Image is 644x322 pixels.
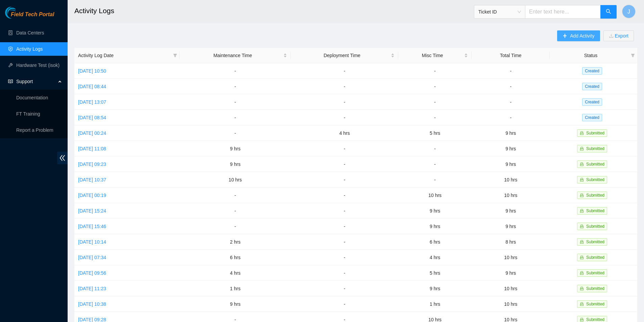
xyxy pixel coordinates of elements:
[472,79,550,94] td: -
[173,53,177,57] span: filter
[629,50,636,60] span: filter
[580,318,584,322] span: lock
[291,172,398,188] td: -
[16,63,59,68] a: Hardware Test (isok)
[580,147,584,151] span: lock
[525,5,601,19] input: Enter text here...
[291,234,398,250] td: -
[291,188,398,203] td: -
[586,271,604,275] span: Submitted
[78,130,106,136] a: [DATE] 00:24
[586,286,604,291] span: Submitted
[5,7,34,19] img: Akamai Technologies
[478,7,521,17] span: Ticket ID
[398,281,472,296] td: 9 hrs
[398,219,472,234] td: 9 hrs
[291,203,398,219] td: -
[291,110,398,125] td: -
[580,131,584,135] span: lock
[472,125,550,141] td: 9 hrs
[78,99,106,105] a: [DATE] 13:07
[580,240,584,244] span: lock
[398,234,472,250] td: 6 hrs
[16,95,48,100] a: Documentation
[472,141,550,156] td: 9 hrs
[180,250,291,265] td: 6 hrs
[472,94,550,110] td: -
[78,162,106,167] a: [DATE] 09:23
[398,125,472,141] td: 5 hrs
[580,224,584,228] span: lock
[78,115,106,120] a: [DATE] 08:54
[582,114,602,121] span: Created
[180,141,291,156] td: 9 hrs
[472,110,550,125] td: -
[586,208,604,213] span: Submitted
[586,317,604,322] span: Submitted
[398,63,472,79] td: -
[398,250,472,265] td: 4 hrs
[5,12,54,21] a: Akamai TechnologiesField Tech Portal
[582,83,602,90] span: Created
[580,209,584,213] span: lock
[563,33,567,39] span: plus
[586,302,604,306] span: Submitted
[57,152,68,164] span: double-left
[180,234,291,250] td: 2 hrs
[172,50,178,60] span: filter
[16,30,44,35] a: Data Centers
[78,193,106,198] a: [DATE] 00:19
[78,239,106,245] a: [DATE] 10:14
[580,255,584,259] span: lock
[606,9,611,15] span: search
[557,30,600,41] button: plusAdd Activity
[472,203,550,219] td: 9 hrs
[472,234,550,250] td: 8 hrs
[586,224,604,229] span: Submitted
[291,296,398,312] td: -
[398,110,472,125] td: -
[472,219,550,234] td: 9 hrs
[180,63,291,79] td: -
[11,11,54,18] span: Field Tech Portal
[180,110,291,125] td: -
[586,255,604,260] span: Submitted
[78,270,106,276] a: [DATE] 09:56
[472,63,550,79] td: -
[586,131,604,135] span: Submitted
[78,146,106,151] a: [DATE] 11:08
[398,203,472,219] td: 9 hrs
[16,123,62,137] p: Report a Problem
[180,79,291,94] td: -
[180,156,291,172] td: 9 hrs
[586,240,604,244] span: Submitted
[582,67,602,75] span: Created
[180,94,291,110] td: -
[398,265,472,281] td: 5 hrs
[291,281,398,296] td: -
[603,30,634,41] button: downloadExport
[398,156,472,172] td: -
[8,79,13,84] span: read
[472,188,550,203] td: 10 hrs
[180,296,291,312] td: 9 hrs
[553,52,628,59] span: Status
[180,203,291,219] td: -
[78,177,106,182] a: [DATE] 10:37
[78,301,106,307] a: [DATE] 10:38
[627,7,630,16] span: J
[472,281,550,296] td: 10 hrs
[180,125,291,141] td: -
[78,84,106,89] a: [DATE] 08:44
[291,63,398,79] td: -
[291,79,398,94] td: -
[291,265,398,281] td: -
[180,219,291,234] td: -
[622,5,636,18] button: J
[580,162,584,166] span: lock
[472,156,550,172] td: 9 hrs
[472,250,550,265] td: 10 hrs
[78,68,106,74] a: [DATE] 10:50
[180,188,291,203] td: -
[398,296,472,312] td: 1 hrs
